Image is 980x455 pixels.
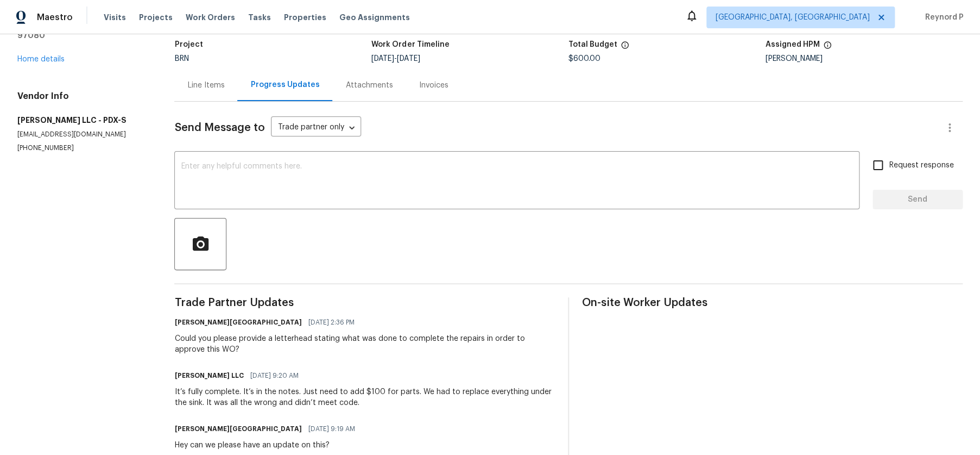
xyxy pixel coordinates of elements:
span: - [371,55,420,63]
span: Tasks [248,14,271,21]
div: It’s fully complete. It’s in the notes. Just need to add $100 for parts. We had to replace everyt... [174,387,555,408]
span: [GEOGRAPHIC_DATA], [GEOGRAPHIC_DATA] [716,12,870,23]
span: [DATE] 9:19 AM [308,423,355,434]
span: On-site Worker Updates [582,297,963,308]
span: BRN [174,55,188,63]
span: Reynord P [921,12,964,23]
div: Line Items [187,80,224,91]
div: Progress Updates [250,79,319,90]
a: Home details [17,55,65,63]
span: Work Orders [186,12,235,23]
span: Properties [284,12,326,23]
p: [PHONE_NUMBER] [17,144,148,153]
span: Trade Partner Updates [174,297,555,308]
h5: Total Budget [568,41,617,48]
h5: [PERSON_NAME] LLC - PDX-S [17,115,148,126]
h6: [PERSON_NAME] LLC [174,370,243,381]
span: The total cost of line items that have been proposed by Opendoor. This sum includes line items th... [621,41,629,55]
span: The hpm assigned to this work order. [823,41,832,55]
div: Trade partner only [271,119,361,137]
div: [PERSON_NAME] [766,55,963,63]
span: [DATE] [371,55,394,63]
span: [DATE] [397,55,420,63]
span: Visits [104,12,126,23]
div: Attachments [345,80,393,91]
span: $600.00 [568,55,600,63]
span: Maestro [37,12,73,23]
span: [DATE] 9:20 AM [250,370,298,381]
h5: Work Order Timeline [371,41,449,48]
span: Geo Assignments [339,12,410,23]
h6: [PERSON_NAME][GEOGRAPHIC_DATA] [174,317,301,328]
h5: Assigned HPM [766,41,820,48]
h5: Project [174,41,203,48]
span: Projects [139,12,173,23]
div: Could you please provide a letterhead stating what was done to complete the repairs in order to a... [174,333,555,355]
h4: Vendor Info [17,91,148,102]
p: [EMAIL_ADDRESS][DOMAIN_NAME] [17,130,148,139]
div: Invoices [419,80,448,91]
h6: [PERSON_NAME][GEOGRAPHIC_DATA] [174,423,301,434]
div: Hey can we please have an update on this? [174,440,361,451]
span: Request response [889,160,954,171]
span: [DATE] 2:36 PM [308,317,354,328]
span: Send Message to [174,122,264,133]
